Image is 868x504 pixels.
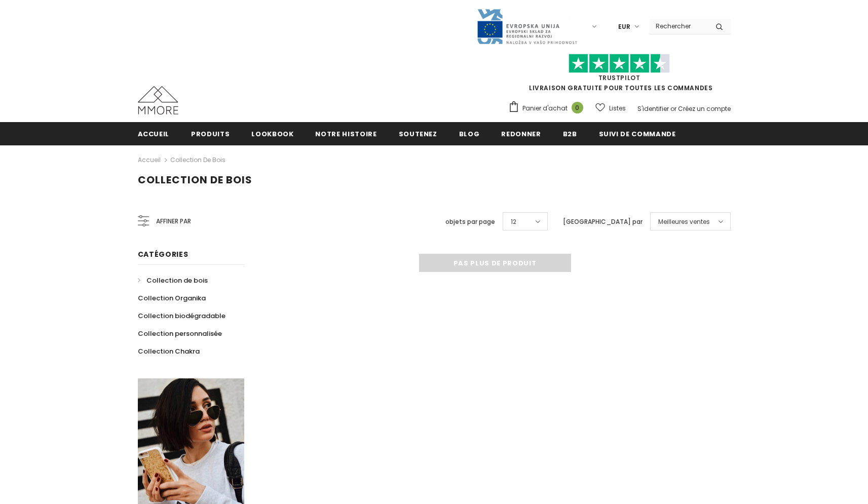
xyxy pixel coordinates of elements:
[598,73,640,82] a: TrustPilot
[459,122,480,145] a: Blog
[138,346,200,356] span: Collection Chakra
[156,216,191,227] span: Affiner par
[511,217,516,227] span: 12
[138,129,170,139] span: Accueil
[563,122,577,145] a: B2B
[609,103,626,113] span: Listes
[508,101,588,116] a: Panier d'achat 0
[315,129,376,139] span: Notre histoire
[251,129,293,139] span: Lookbook
[191,122,230,145] a: Produits
[138,307,225,325] a: Collection biodégradable
[138,325,222,342] a: Collection personnalisée
[569,54,670,73] img: Faites confiance aux étoiles pilotes
[563,129,577,139] span: B2B
[138,249,188,259] span: Catégories
[670,104,676,113] span: or
[138,293,206,303] span: Collection Organika
[315,122,376,145] a: Notre histoire
[138,173,252,187] span: Collection de bois
[618,22,630,32] span: EUR
[476,8,578,45] img: Javni Razpis
[572,102,583,113] span: 0
[146,276,208,285] span: Collection de bois
[522,103,568,113] span: Panier d'achat
[138,154,161,166] a: Accueil
[599,122,676,145] a: Suivi de commande
[138,311,225,321] span: Collection biodégradable
[138,272,208,289] a: Collection de bois
[459,129,480,139] span: Blog
[637,104,669,113] a: S'identifier
[501,129,541,139] span: Redonner
[170,156,225,164] a: Collection de bois
[595,99,626,117] a: Listes
[678,104,731,113] a: Créez un compte
[138,289,206,307] a: Collection Organika
[508,58,731,92] span: LIVRAISON GRATUITE POUR TOUTES LES COMMANDES
[251,122,293,145] a: Lookbook
[658,217,710,227] span: Meilleures ventes
[650,19,708,33] input: Search Site
[599,129,676,139] span: Suivi de commande
[399,122,437,145] a: soutenez
[138,122,170,145] a: Accueil
[476,22,578,30] a: Javni Razpis
[138,342,200,360] a: Collection Chakra
[138,86,178,114] img: Cas MMORE
[501,122,541,145] a: Redonner
[138,329,222,338] span: Collection personnalisée
[191,129,230,139] span: Produits
[399,129,437,139] span: soutenez
[445,217,495,227] label: objets par page
[563,217,643,227] label: [GEOGRAPHIC_DATA] par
